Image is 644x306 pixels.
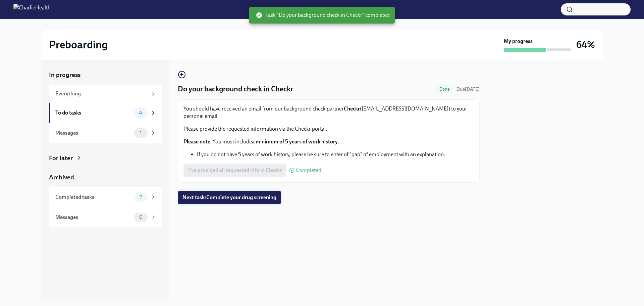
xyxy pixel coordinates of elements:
a: For later [49,154,162,163]
strong: a minimum of 5 years of work history [252,138,338,145]
div: Completed tasks [55,193,131,201]
strong: Please note [183,138,210,145]
a: Messages1 [49,123,162,143]
a: In progress [49,71,162,79]
strong: [DATE] [465,86,480,92]
a: Archived [49,173,162,182]
span: 4 [135,110,146,115]
a: Messages0 [49,207,162,227]
p: : You must include . [183,138,474,145]
li: If you do not have 5 years of work history, please be sure to enter of "gap" of employment with a... [197,151,474,158]
h2: Preboarding [49,38,108,51]
span: Task "Do your background check in Checkr" completed [256,11,390,19]
a: Everything [49,85,162,103]
span: Next task : Complete your drug screening [182,194,276,201]
h4: Do your background check in Checkr [178,84,293,94]
span: 0 [135,215,147,220]
h3: 64% [576,39,595,51]
div: Messages [55,129,131,137]
span: 7 [136,194,146,200]
span: Completed [296,168,321,173]
strong: My progress [504,38,533,45]
span: 1 [136,130,146,135]
span: Done [435,87,454,92]
div: Messages [55,214,131,221]
button: Next task:Complete your drug screening [178,191,281,204]
div: Everything [55,90,148,97]
p: You should have received an email from our background check partner ([EMAIL_ADDRESS][DOMAIN_NAME]... [183,105,474,120]
div: For later [49,154,73,163]
a: Completed tasks7 [49,187,162,207]
img: CharlieHealth [13,4,51,15]
strong: Checkr [344,105,360,112]
a: To do tasks4 [49,103,162,123]
span: August 23rd, 2025 08:00 [457,86,480,92]
span: Due [457,86,480,92]
div: To do tasks [55,109,131,117]
p: Please provide the requested information via the Checkr portal. [183,125,474,133]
